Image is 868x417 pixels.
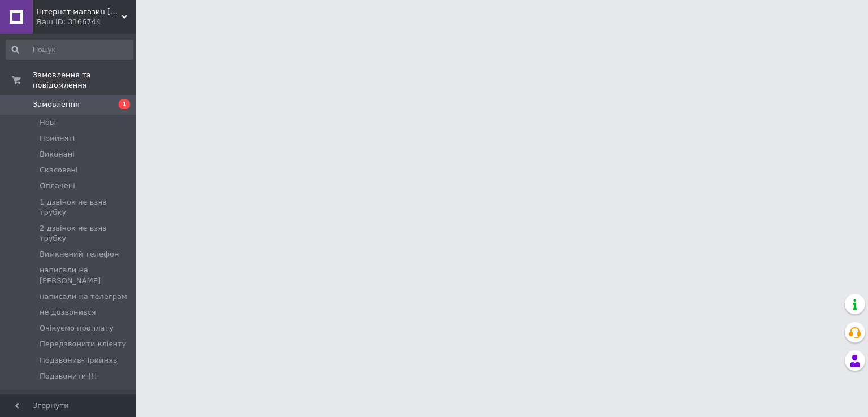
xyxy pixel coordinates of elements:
[40,307,96,318] span: не дозвонився
[40,355,117,366] span: Подзвонив-Прийняв
[119,99,130,109] span: 1
[40,165,78,175] span: Скасовані
[40,133,75,144] span: Прийняті
[40,118,56,128] span: Нові
[37,7,121,17] span: Інтернет магазин Avtokovrik.in.ua
[40,292,127,302] span: написали на телеграм
[40,323,114,333] span: Очікуємо проплату
[40,249,119,259] span: Вимкнений телефон
[40,371,97,381] span: Подзвонити !!!
[40,339,126,349] span: Передзвонити клієнту
[40,265,132,285] span: написали на [PERSON_NAME]
[40,223,132,244] span: 2 дзвінок не взяв трубку
[33,99,80,110] span: Замовлення
[37,17,136,27] div: Ваш ID: 3166744
[40,197,132,218] span: 1 дзвінок не взяв трубку
[6,40,133,60] input: Пошук
[33,70,136,90] span: Замовлення та повідомлення
[40,181,75,191] span: Оплачені
[40,149,75,159] span: Виконані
